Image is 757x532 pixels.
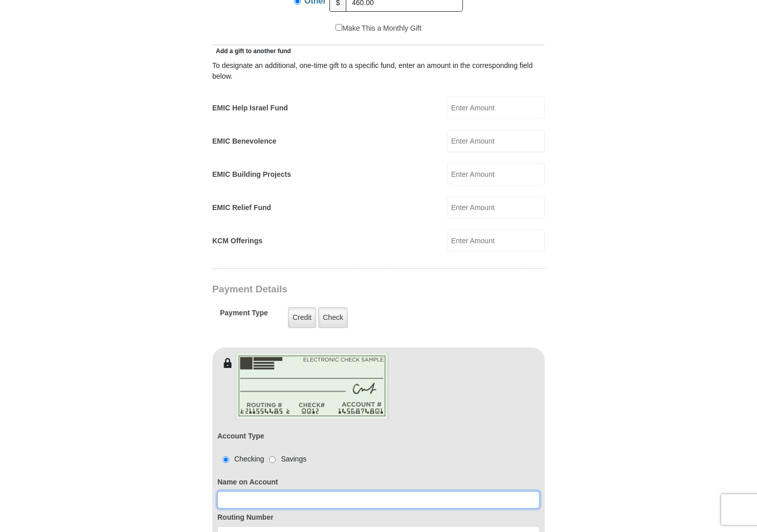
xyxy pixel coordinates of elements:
[212,136,276,147] label: EMIC Benevolence
[447,196,545,219] input: Enter Amount
[447,163,545,186] input: Enter Amount
[288,307,316,328] label: Credit
[220,309,268,322] h5: Payment Type
[212,60,545,82] div: To designate an additional, one-time gift to a specific fund, enter an amount in the correspondin...
[447,97,545,119] input: Enter Amount
[447,229,545,252] input: Enter Amount
[212,202,271,213] label: EMIC Relief Fund
[212,284,473,295] h3: Payment Details
[318,307,348,328] label: Check
[217,454,306,465] div: Checking Savings
[217,512,540,523] label: Routing Number
[212,48,291,55] span: Add a gift to another fund
[217,431,264,442] label: Account Type
[212,236,262,246] label: KCM Offerings
[336,23,421,34] label: Make This a Monthly Gift
[447,130,545,152] input: Enter Amount
[212,169,291,180] label: EMIC Building Projects
[212,103,288,113] label: EMIC Help Israel Fund
[235,353,389,420] img: check-en.png
[336,24,342,31] input: Make This a Monthly Gift
[217,477,540,488] label: Name on Account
